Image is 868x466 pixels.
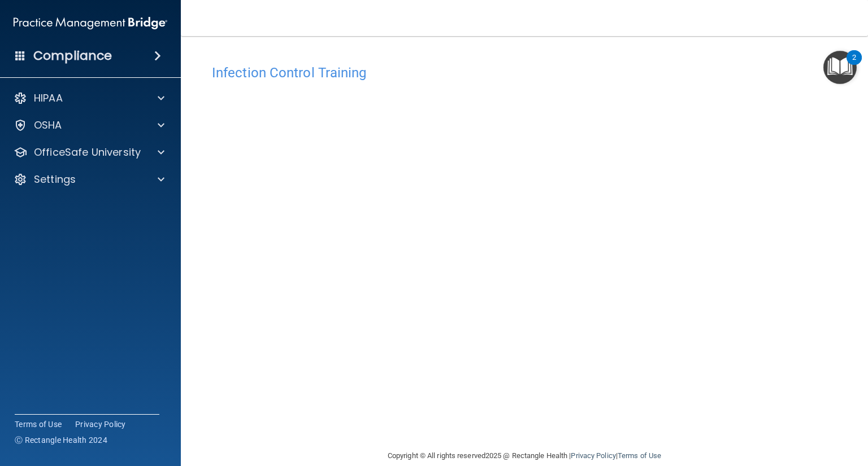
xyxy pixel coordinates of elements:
[14,146,164,159] a: OfficeSafe University
[618,451,661,460] a: Terms of Use
[852,58,856,72] div: 2
[571,451,615,460] a: Privacy Policy
[14,173,164,186] a: Settings
[34,173,76,186] p: Settings
[15,434,107,446] span: Ⓒ Rectangle Health 2024
[34,146,141,159] p: OfficeSafe University
[212,65,837,80] h4: Infection Control Training
[14,118,164,132] a: OSHA
[811,388,854,431] iframe: Drift Widget Chat Controller
[823,51,857,84] button: Open Resource Center, 2 new notifications
[33,48,112,64] h4: Compliance
[14,91,164,105] a: HIPAA
[75,419,126,430] a: Privacy Policy
[34,91,63,105] p: HIPAA
[212,86,777,433] iframe: infection-control-training
[14,12,167,34] img: PMB logo
[15,419,62,430] a: Terms of Use
[34,118,62,132] p: OSHA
